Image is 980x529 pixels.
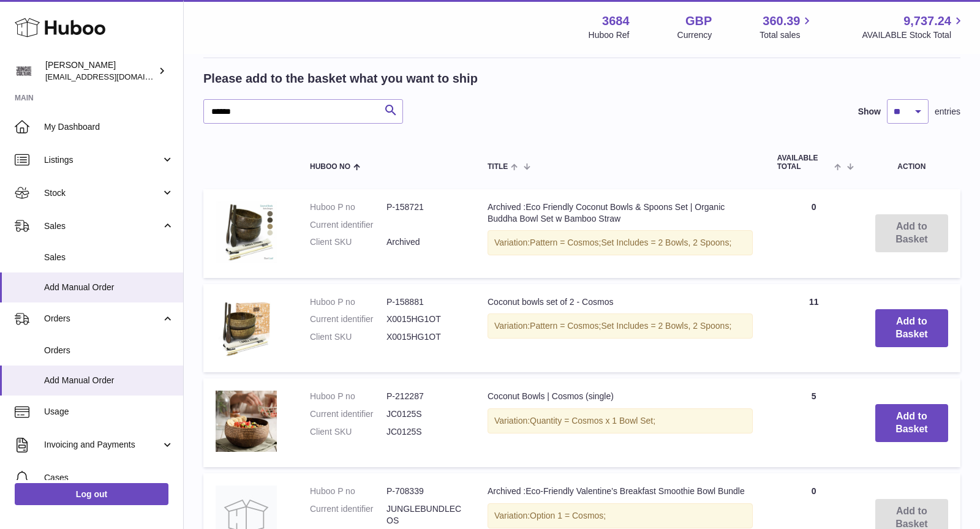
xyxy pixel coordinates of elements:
[903,13,951,29] span: 9,737.24
[765,284,863,373] td: 11
[530,511,606,520] span: Option 1 = Cosmos;
[488,313,753,339] div: Variation:
[488,408,753,433] div: Variation:
[677,29,712,41] div: Currency
[488,503,753,528] div: Variation:
[875,309,948,347] button: Add to Basket
[310,391,386,402] dt: Huboo P no
[765,378,863,467] td: 5
[310,486,386,497] dt: Huboo P no
[386,391,463,402] dd: P-212287
[862,29,965,41] span: AVAILABLE Stock Total
[602,13,630,29] strong: 3684
[44,282,174,293] span: Add Manual Order
[530,238,601,247] span: Pattern = Cosmos;
[386,201,463,213] dd: P-158721
[44,154,161,166] span: Listings
[386,236,463,248] dd: Archived
[386,426,463,438] dd: JC0125S
[488,163,508,171] span: Title
[310,503,386,527] dt: Current identifier
[310,408,386,420] dt: Current identifier
[310,201,386,213] dt: Huboo P no
[44,313,161,325] span: Orders
[216,391,277,452] img: Coconut Bowls | Cosmos (single)
[44,406,174,418] span: Usage
[759,29,814,41] span: Total sales
[935,106,960,118] span: entries
[589,29,630,41] div: Huboo Ref
[475,378,765,467] td: Coconut Bowls | Cosmos (single)
[44,345,174,356] span: Orders
[310,296,386,308] dt: Huboo P no
[310,331,386,343] dt: Client SKU
[386,503,463,527] dd: JUNGLEBUNDLECOS
[777,154,832,170] span: AVAILABLE Total
[310,313,386,325] dt: Current identifier
[863,142,960,182] th: Action
[216,296,277,358] img: Coconut bowls set of 2 - Cosmos
[45,59,156,83] div: [PERSON_NAME]
[310,236,386,248] dt: Client SKU
[44,439,161,451] span: Invoicing and Payments
[44,252,174,263] span: Sales
[386,408,463,420] dd: JC0125S
[310,219,386,231] dt: Current identifier
[386,331,463,343] dd: X0015HG1OT
[862,13,965,41] a: 9,737.24 AVAILABLE Stock Total
[386,313,463,325] dd: X0015HG1OT
[310,426,386,438] dt: Client SKU
[530,416,655,426] span: Quantity = Cosmos x 1 Bowl Set;
[44,121,174,133] span: My Dashboard
[763,13,800,29] span: 360.39
[44,375,174,386] span: Add Manual Order
[45,72,180,81] span: [EMAIL_ADDRESS][DOMAIN_NAME]
[203,70,478,87] h2: Please add to the basket what you want to ship
[386,296,463,308] dd: P-158881
[44,220,161,232] span: Sales
[858,106,881,118] label: Show
[386,486,463,497] dd: P-708339
[488,230,753,255] div: Variation:
[475,189,765,278] td: Archived :Eco Friendly Coconut Bowls & Spoons Set | Organic Buddha Bowl Set w Bamboo Straw
[530,321,601,331] span: Pattern = Cosmos;
[601,238,731,247] span: Set Includes = 2 Bowls, 2 Spoons;
[310,163,350,171] span: Huboo no
[875,404,948,442] button: Add to Basket
[601,321,731,331] span: Set Includes = 2 Bowls, 2 Spoons;
[44,187,161,199] span: Stock
[685,13,712,29] strong: GBP
[475,284,765,373] td: Coconut bowls set of 2 - Cosmos
[765,189,863,278] td: 0
[15,483,168,505] a: Log out
[15,62,33,80] img: theinternationalventure@gmail.com
[44,472,174,484] span: Cases
[759,13,814,41] a: 360.39 Total sales
[216,201,277,263] img: Archived :Eco Friendly Coconut Bowls & Spoons Set | Organic Buddha Bowl Set w Bamboo Straw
